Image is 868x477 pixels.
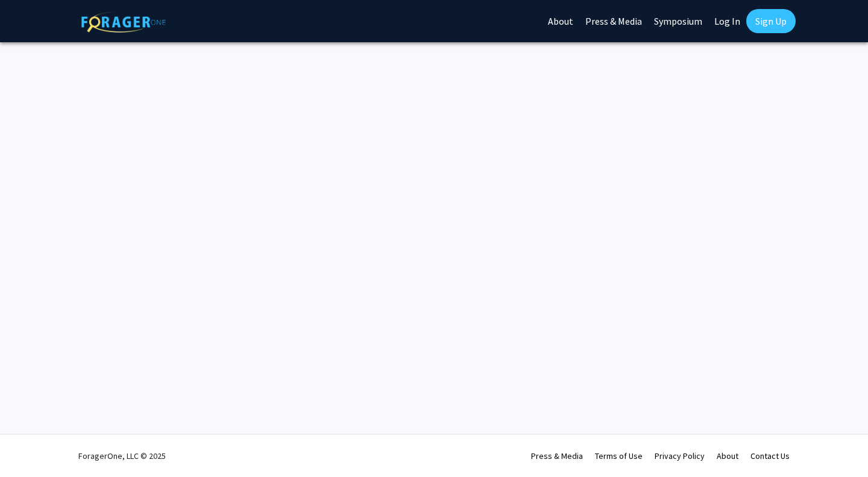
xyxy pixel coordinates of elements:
a: Privacy Policy [655,450,705,461]
div: ForagerOne, LLC © 2025 [78,435,166,477]
a: Contact Us [750,450,790,461]
a: Terms of Use [595,450,643,461]
a: Press & Media [531,450,583,461]
img: ForagerOne Logo [81,11,166,33]
a: Sign Up [746,9,796,33]
a: About [717,450,738,461]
